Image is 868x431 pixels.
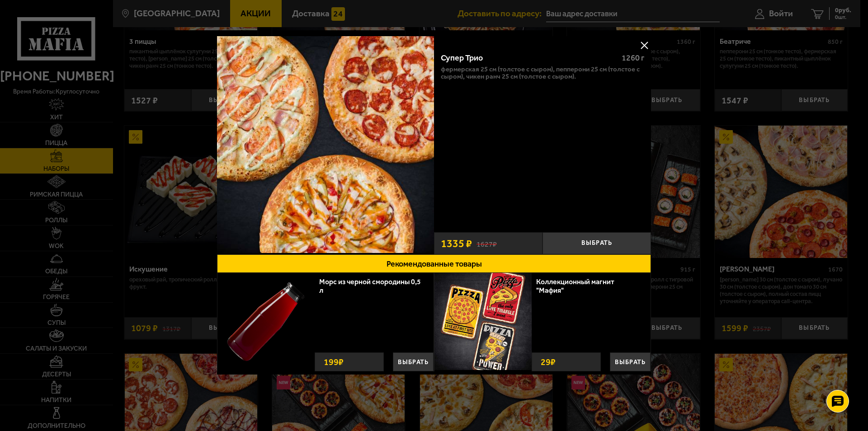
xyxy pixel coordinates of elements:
div: Супер Трио [441,53,614,63]
s: 1627 ₽ [476,239,497,248]
span: 1335 ₽ [441,238,472,249]
button: Выбрать [610,352,651,371]
strong: 29 ₽ [538,353,558,371]
button: Выбрать [542,232,651,254]
a: Морс из черной смородины 0,5 л [319,277,421,295]
button: Выбрать [393,352,434,371]
p: Фермерская 25 см (толстое с сыром), Пепперони 25 см (толстое с сыром), Чикен Ранч 25 см (толстое ... [441,66,644,80]
strong: 199 ₽ [321,353,346,371]
a: Супер Трио [217,36,434,254]
span: 1260 г [622,53,644,63]
a: Коллекционный магнит "Мафия" [536,277,614,295]
button: Рекомендованные товары [217,254,651,273]
img: Супер Трио [217,36,434,253]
